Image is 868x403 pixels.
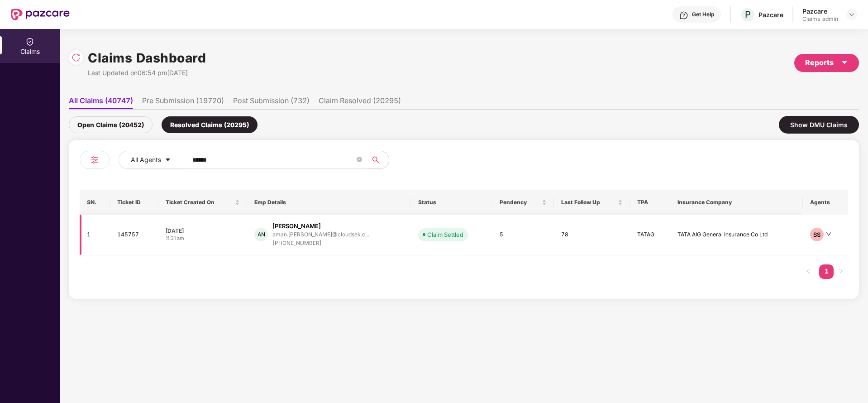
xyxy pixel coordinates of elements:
[826,231,831,237] span: down
[166,227,240,235] div: [DATE]
[554,215,630,255] td: 78
[247,190,411,215] th: Emp Details
[233,96,310,109] li: Post Submission (732)
[25,37,34,46] img: svg+xml;base64,PHN2ZyBpZD0iQ2xhaW0iIHhtbG5zPSJodHRwOi8vd3d3LnczLm9yZy8yMDAwL3N2ZyIgd2lkdGg9IjIwIi...
[357,156,362,164] span: close-circle
[819,264,834,279] li: 1
[367,151,389,169] button: search
[89,154,100,165] img: svg+xml;base64,PHN2ZyB4bWxucz0iaHR0cDovL3d3dy53My5vcmcvMjAwMC9zdmciIHdpZHRoPSIyNCIgaGVpZ2h0PSIyNC...
[110,190,158,215] th: Ticket ID
[272,231,369,237] div: aman.[PERSON_NAME]@cloudsek.c...
[131,155,161,165] span: All Agents
[367,156,384,163] span: search
[492,215,554,255] td: 5
[630,190,670,215] th: TPA
[69,116,153,133] div: Open Claims (20452)
[500,199,540,206] span: Pendency
[841,59,848,66] span: caret-down
[803,190,848,215] th: Agents
[272,222,321,230] div: [PERSON_NAME]
[165,157,171,164] span: caret-down
[692,11,714,18] div: Get Help
[806,269,811,274] span: left
[88,48,206,68] h1: Claims Dashboard
[72,53,81,62] img: svg+xml;base64,PHN2ZyBpZD0iUmVsb2FkLTMyeDMyIiB4bWxucz0iaHR0cDovL3d3dy53My5vcmcvMjAwMC9zdmciIHdpZH...
[679,11,688,20] img: svg+xml;base64,PHN2ZyBpZD0iSGVscC0zMngzMiIgeG1sbnM9Imh0dHA6Ly93d3cudzMub3JnLzIwMDAvc3ZnIiB3aWR0aD...
[561,199,616,206] span: Last Follow Up
[88,68,206,78] div: Last Updated on 06:54 pm[DATE]
[745,9,751,20] span: P
[11,9,70,20] img: New Pazcare Logo
[670,190,803,215] th: Insurance Company
[119,151,191,169] button: All Agentscaret-down
[801,264,816,279] button: left
[319,96,401,109] li: Claim Resolved (20295)
[802,15,838,23] div: Claims_admin
[554,190,630,215] th: Last Follow Up
[162,116,258,133] div: Resolved Claims (20295)
[158,190,247,215] th: Ticket Created On
[142,96,224,109] li: Pre Submission (19720)
[838,269,844,274] span: right
[834,264,848,279] li: Next Page
[427,230,463,239] div: Claim Settled
[630,215,670,255] td: TATAG
[357,157,362,162] span: close-circle
[779,116,859,134] div: Show DMU Claims
[80,215,110,255] td: 1
[834,264,848,279] button: right
[810,228,824,241] div: SS
[670,215,803,255] td: TATA AIG General Insurance Co Ltd
[272,239,369,248] div: [PHONE_NUMBER]
[254,228,268,241] div: AN
[80,190,110,215] th: SN.
[848,11,855,18] img: svg+xml;base64,PHN2ZyBpZD0iRHJvcGRvd24tMzJ4MzIiIHhtbG5zPSJodHRwOi8vd3d3LnczLm9yZy8yMDAwL3N2ZyIgd2...
[69,96,133,109] li: All Claims (40747)
[819,264,834,278] a: 1
[802,7,838,15] div: Pazcare
[110,215,158,255] td: 145757
[166,199,233,206] span: Ticket Created On
[166,235,240,242] div: 11:31 am
[801,264,816,279] li: Previous Page
[411,190,492,215] th: Status
[805,57,848,68] div: Reports
[492,190,554,215] th: Pendency
[758,10,783,19] div: Pazcare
